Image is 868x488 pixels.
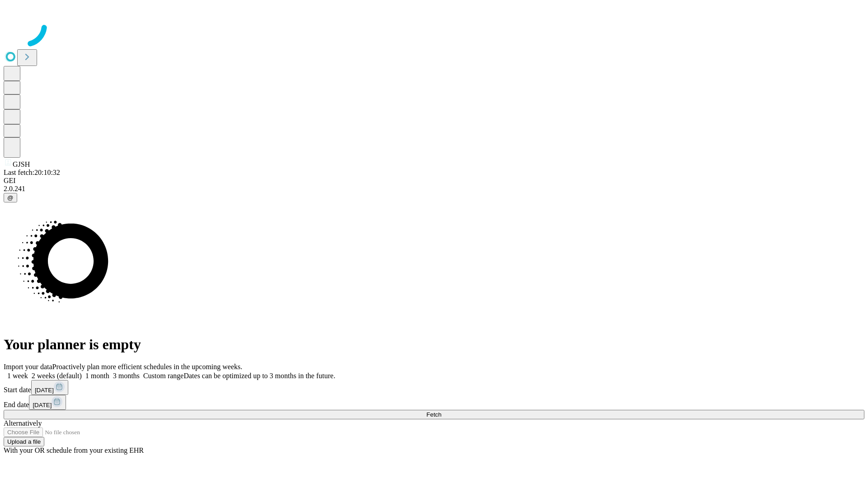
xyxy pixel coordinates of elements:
[426,411,441,418] span: Fetch
[33,402,52,408] span: [DATE]
[35,387,54,394] span: [DATE]
[4,446,144,454] span: With your OR schedule from your existing EHR
[4,363,52,371] span: Import your data
[4,185,864,193] div: 2.0.241
[4,336,864,353] h1: Your planner is empty
[4,193,17,202] button: @
[4,395,864,410] div: End date
[4,380,864,395] div: Start date
[7,372,28,380] span: 1 week
[4,437,44,446] button: Upload a file
[7,194,14,201] span: @
[4,410,864,419] button: Fetch
[184,372,335,380] span: Dates can be optimized up to 3 months in the future.
[13,160,30,168] span: GJSH
[4,169,60,176] span: Last fetch: 20:10:32
[143,372,184,380] span: Custom range
[4,177,864,185] div: GEI
[113,372,140,380] span: 3 months
[85,372,109,380] span: 1 month
[32,372,82,380] span: 2 weeks (default)
[52,363,242,371] span: Proactively plan more efficient schedules in the upcoming weeks.
[31,380,68,395] button: [DATE]
[29,395,66,410] button: [DATE]
[4,419,42,427] span: Alternatively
